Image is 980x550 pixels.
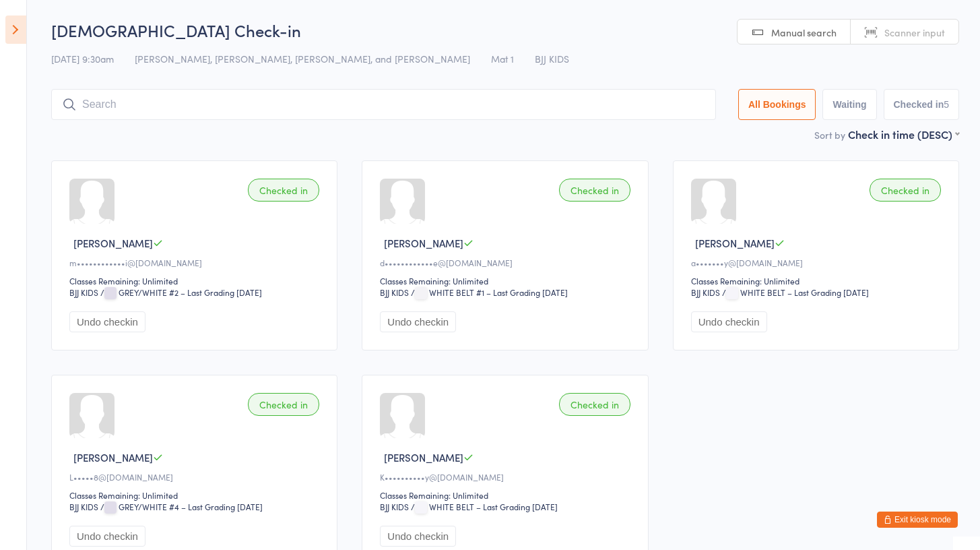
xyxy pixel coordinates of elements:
span: [PERSON_NAME] [73,236,153,250]
button: Undo checkin [380,311,456,332]
span: [PERSON_NAME], [PERSON_NAME], [PERSON_NAME], and [PERSON_NAME] [135,52,470,65]
button: Checked in5 [884,89,960,120]
button: Undo checkin [69,311,145,332]
span: [PERSON_NAME] [384,450,463,464]
div: K••••••••••y@[DOMAIN_NAME] [380,471,634,483]
div: Checked in [248,179,319,202]
button: Undo checkin [69,526,145,547]
div: Checked in [248,393,319,416]
button: Undo checkin [380,526,456,547]
div: Classes Remaining: Unlimited [691,275,945,286]
label: Sort by [814,128,845,142]
div: BJJ KIDS [69,501,98,512]
span: Scanner input [884,26,945,39]
span: / GREY/WHITE #2 – Last Grading [DATE] [100,286,262,298]
span: [PERSON_NAME] [384,236,463,250]
div: BJJ KIDS [380,501,409,512]
span: / GREY/WHITE #4 – Last Grading [DATE] [100,501,263,512]
div: L•••••8@[DOMAIN_NAME] [69,471,323,483]
div: Checked in [559,393,630,416]
div: Classes Remaining: Unlimited [380,489,634,501]
span: [DATE] 9:30am [51,52,114,65]
span: Mat 1 [491,52,514,65]
button: All Bookings [738,89,816,120]
span: BJJ KIDS [535,52,569,65]
div: Classes Remaining: Unlimited [69,489,323,501]
div: BJJ KIDS [380,286,409,298]
div: Classes Remaining: Unlimited [380,275,634,286]
div: a•••••••y@[DOMAIN_NAME] [691,257,945,268]
div: BJJ KIDS [691,286,720,298]
span: / WHITE BELT – Last Grading [DATE] [722,286,869,298]
div: Checked in [559,179,630,202]
div: Checked in [870,179,941,202]
div: Check in time (DESC) [848,127,959,142]
button: Waiting [822,89,876,120]
span: / WHITE BELT – Last Grading [DATE] [411,501,558,512]
div: m••••••••••••i@[DOMAIN_NAME] [69,257,323,268]
span: [PERSON_NAME] [73,450,153,464]
span: [PERSON_NAME] [695,236,775,250]
span: Manual search [771,26,837,39]
input: Search [51,89,716,120]
span: / WHITE BELT #1 – Last Grading [DATE] [411,286,568,298]
div: Classes Remaining: Unlimited [69,275,323,286]
div: 5 [944,99,949,110]
button: Undo checkin [691,311,767,332]
div: d••••••••••••e@[DOMAIN_NAME] [380,257,634,268]
h2: [DEMOGRAPHIC_DATA] Check-in [51,19,959,41]
button: Exit kiosk mode [877,512,958,528]
div: BJJ KIDS [69,286,98,298]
